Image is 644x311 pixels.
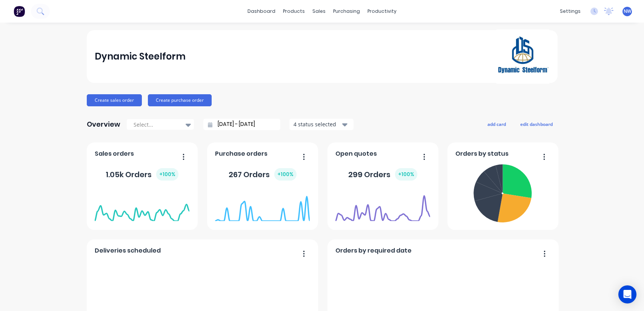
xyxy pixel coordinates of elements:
div: Overview [87,117,120,132]
button: edit dashboard [515,119,558,129]
div: sales [309,6,329,17]
div: productivity [364,6,400,17]
button: 4 status selected [289,119,354,130]
span: NW [624,8,631,15]
span: Open quotes [335,149,377,158]
div: 4 status selected [294,120,341,128]
span: Deliveries scheduled [95,246,161,255]
div: + 100 % [274,168,297,181]
button: Create sales order [87,94,142,106]
div: 267 Orders [229,168,297,181]
span: Orders by status [455,149,509,158]
span: Purchase orders [215,149,267,158]
div: purchasing [329,6,364,17]
a: dashboard [244,6,279,17]
img: Dynamic Steelform [496,29,549,84]
div: + 100 % [156,168,178,181]
div: Open Intercom Messenger [618,285,636,303]
span: Sales orders [95,149,134,158]
button: add card [483,119,511,129]
div: settings [556,6,584,17]
div: 299 Orders [348,168,417,181]
div: Dynamic Steelform [95,49,186,64]
button: Create purchase order [148,94,212,106]
div: + 100 % [395,168,417,181]
img: Factory [14,6,25,17]
div: 1.05k Orders [106,168,178,181]
div: products [279,6,309,17]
